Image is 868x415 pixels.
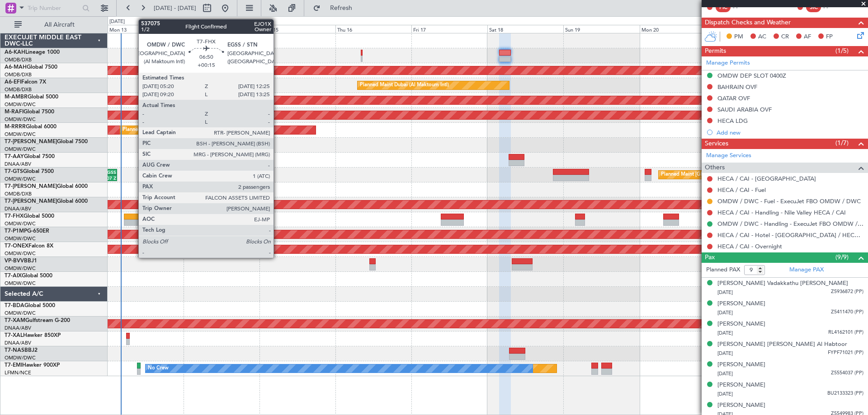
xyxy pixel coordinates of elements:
span: CR [781,33,789,42]
a: OMDW/DWC [5,354,36,361]
a: OMDW / DWC - Fuel - ExecuJet FBO OMDW / DWC [717,197,861,205]
span: T7-XAL [5,333,23,338]
span: T7-P1MP [5,228,27,234]
label: Planned PAX [706,266,740,275]
span: T7-[PERSON_NAME] [5,184,57,189]
a: T7-[PERSON_NAME]Global 7500 [5,139,88,145]
a: M-RRRRGlobal 6000 [5,124,57,130]
a: HECA / CAI - Hotel - [GEOGRAPHIC_DATA] / HECA / CAI [717,231,863,239]
a: HECA / CAI - [GEOGRAPHIC_DATA] [717,175,816,182]
div: PIC [716,2,731,12]
span: RL4162101 (PP) [828,329,863,336]
div: [PERSON_NAME] [717,381,765,390]
a: HECA / CAI - Fuel [717,186,766,194]
span: AC [758,33,766,42]
span: (9/9) [835,252,849,262]
span: All Aircraft [24,22,95,28]
a: OMDB/DXB [5,191,32,197]
button: All Aircraft [10,18,98,32]
a: HECA / CAI - Handling - Nile Valley HECA / CAI [717,209,846,216]
a: Manage PAX [789,266,824,275]
a: OMDW/DWC [5,220,36,227]
span: M-RRRR [5,124,26,130]
a: OMDW/DWC [5,101,36,108]
div: Sun 19 [563,25,639,33]
div: Mon 20 [640,25,716,33]
span: T7-AAY [5,154,24,159]
span: PM [734,33,743,42]
div: BAHRAIN OVF [717,83,757,91]
a: T7-NASBBJ2 [5,348,38,353]
span: T7-GTS [5,169,23,174]
a: OMDW/DWC [5,280,36,287]
a: T7-EMIHawker 900XP [5,363,60,368]
a: OMDW/DWC [5,176,36,182]
a: M-AMBRGlobal 5000 [5,94,58,100]
span: FYPF71021 (PP) [828,349,863,357]
a: T7-AIXGlobal 5000 [5,273,52,279]
a: T7-[PERSON_NAME]Global 6000 [5,199,88,204]
div: Add new [717,129,863,136]
span: T7-AIX [5,273,22,279]
span: Refresh [322,5,360,11]
span: Dispatch Checks and Weather [705,18,791,28]
a: LFMN/NCE [5,369,31,376]
span: A6-MAH [5,65,27,70]
a: T7-BDAGlobal 5000 [5,303,55,308]
a: OMDW/DWC [5,131,36,138]
a: OMDW/DWC [5,235,36,242]
span: [DATE] [717,309,733,316]
span: T7-[PERSON_NAME] [5,199,57,204]
a: VP-BVVBBJ1 [5,258,37,264]
a: T7-GTSGlobal 7500 [5,169,54,174]
a: OMDW/DWC [5,250,36,257]
span: M-AMBR [5,94,28,100]
div: Thu 16 [335,25,411,33]
span: A6-KAH [5,50,25,55]
div: Planned Maint Dubai (Al Maktoum Intl) [123,123,212,137]
span: Z5411470 (PP) [831,308,863,316]
div: Sat 18 [487,25,563,33]
a: OMDW / DWC - Handling - ExecuJet FBO OMDW / DWC [717,220,863,228]
span: T7-[PERSON_NAME] [5,139,57,145]
span: Z5554037 (PP) [831,369,863,377]
span: [DATE] [717,330,733,336]
div: [PERSON_NAME] [717,299,765,308]
a: DNAA/ABV [5,161,31,168]
span: A6-EFI [5,79,21,85]
span: Pax [705,252,715,263]
div: Planned Maint [GEOGRAPHIC_DATA] (Seletar) [661,168,767,182]
div: [PERSON_NAME] [717,320,765,329]
a: A6-EFIFalcon 7X [5,79,46,85]
a: T7-[PERSON_NAME]Global 6000 [5,184,88,189]
span: BU2133323 (PP) [827,390,863,397]
div: SAUDI ARABIA OVF [717,106,772,113]
span: T7-FHX [5,214,24,219]
span: AF [804,33,811,42]
div: QATAR OVF [717,94,750,102]
a: T7-ONEXFalcon 8X [5,243,53,249]
a: T7-FHXGlobal 5000 [5,214,54,219]
span: Services [705,139,728,149]
a: HECA / CAI - Overnight [717,242,782,250]
span: (1/7) [835,138,849,148]
span: (1/5) [835,46,849,56]
span: T7-ONEX [5,243,28,249]
a: DNAA/ABV [5,325,31,331]
span: [DATE] - [DATE] [154,4,196,12]
span: T7-EMI [5,363,22,368]
a: A6-MAHGlobal 7500 [5,65,57,70]
span: T7-XAM [5,318,25,323]
div: OMDW DEP SLOT 0400Z [717,72,786,79]
div: HECA LDG [717,117,748,125]
div: Mon 13 [108,25,184,33]
div: [DATE] [109,18,125,26]
div: - - [733,3,753,11]
span: [DATE] [717,289,733,296]
div: - - [823,3,844,11]
input: Trip Number [28,1,80,15]
a: T7-P1MPG-650ER [5,228,49,234]
a: M-RAFIGlobal 7500 [5,109,54,115]
a: Manage Services [706,151,751,160]
a: OMDB/DXB [5,56,32,63]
